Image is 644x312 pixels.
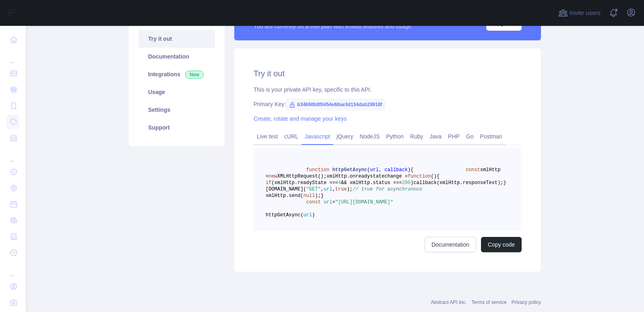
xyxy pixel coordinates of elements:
[570,8,601,18] span: Invite users
[321,186,324,192] span: ,
[315,193,320,199] span: );
[254,22,411,30] div: You are currently on a free plan with limited features and usage
[6,147,19,163] div: ...
[481,237,522,252] button: Copy code
[266,186,306,192] span: [DOMAIN_NAME](
[138,119,215,136] a: Support
[411,167,413,173] span: {
[434,174,437,179] span: )
[306,186,321,192] span: "GET"
[408,167,411,173] span: )
[332,199,335,205] span: =
[321,193,324,199] span: }
[266,193,303,199] span: xmlHttp.send(
[332,167,367,173] span: httpGetAsync
[367,167,370,173] span: (
[138,101,215,119] a: Settings
[281,130,301,143] a: cURL
[254,115,347,122] a: Create, rotate and manage your keys
[353,186,422,192] span: // true for asynchronous
[356,130,383,143] a: NodeJS
[303,212,312,218] span: url
[303,193,315,199] span: null
[427,130,445,143] a: Java
[512,299,541,305] a: Privacy policy
[306,199,321,205] span: const
[466,167,480,173] span: const
[437,174,440,179] span: {
[335,199,393,205] span: "[URL][DOMAIN_NAME]"
[383,130,407,143] a: Python
[332,186,335,192] span: ,
[347,186,353,192] span: );
[254,130,281,143] a: Live test
[138,30,215,48] a: Try it out
[254,100,522,108] div: Primary Key:
[268,174,277,179] span: new
[504,180,506,186] span: }
[286,98,386,111] span: b34690b8f0454e68ae3d134dab29918f
[370,167,408,173] span: url, callback
[463,130,477,143] a: Go
[271,180,338,186] span: (xmlHttp.readyState ===
[431,174,433,179] span: (
[338,180,341,186] span: 4
[254,68,522,79] h2: Try it out
[306,167,330,173] span: function
[335,186,347,192] span: true
[301,130,333,143] a: Javascript
[431,299,467,305] a: Abstract API Inc.
[312,212,315,218] span: )
[425,237,476,252] a: Documentation
[413,180,503,186] span: callback(xmlHttp.responseText);
[324,199,332,205] span: url
[324,186,332,192] span: url
[254,86,522,94] div: This is your private API key, specific to this API.
[333,130,356,143] a: jQuery
[557,6,602,19] button: Invite users
[6,48,19,65] div: ...
[138,65,215,83] a: Integrations New
[402,180,411,186] span: 200
[326,174,408,179] span: xmlHttp.onreadystatechange =
[445,130,463,143] a: PHP
[185,71,204,79] span: New
[6,262,19,278] div: ...
[277,174,326,179] span: XMLHttpRequest();
[408,174,431,179] span: function
[138,83,215,101] a: Usage
[411,180,413,186] span: )
[266,180,271,186] span: if
[266,212,303,218] span: httpGetAsync(
[471,299,506,305] a: Terms of service
[341,180,402,186] span: && xmlHttp.status ===
[477,130,506,143] a: Postman
[407,130,427,143] a: Ruby
[138,48,215,65] a: Documentation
